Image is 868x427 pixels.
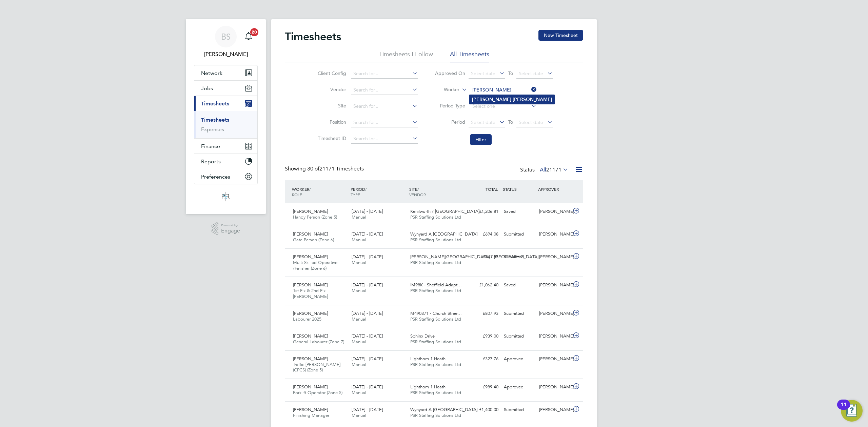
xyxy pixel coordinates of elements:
[410,333,435,339] span: Sphinx Drive
[309,186,311,192] span: /
[352,316,366,322] span: Manual
[410,237,461,243] span: PSR Staffing Solutions Ltd
[293,384,328,390] span: [PERSON_NAME]
[293,310,328,316] span: [PERSON_NAME]
[417,186,419,192] span: /
[410,310,462,316] span: M490371 - Church Stree…
[466,308,501,319] div: £807.93
[201,100,229,107] span: Timesheets
[410,412,461,418] span: PSR Staffing Solutions Ltd
[352,208,383,214] span: [DATE] - [DATE]
[410,260,461,265] span: PSR Staffing Solutions Ltd
[501,382,536,393] div: Approved
[501,331,536,342] div: Submitted
[470,102,537,111] input: Select one
[293,412,329,418] span: Finishing Manager
[506,118,515,126] span: To
[194,139,257,154] button: Finance
[409,192,426,197] span: VENDOR
[410,288,461,293] span: PSR Staffing Solutions Ltd
[513,97,552,102] b: [PERSON_NAME]
[429,86,459,93] label: Worker
[450,50,489,62] li: All Timesheets
[352,384,383,390] span: [DATE] - [DATE]
[536,206,572,217] div: [PERSON_NAME]
[293,316,321,322] span: Labourer 2025
[435,103,465,109] label: Period Type
[194,26,258,58] a: BS[PERSON_NAME]
[435,119,465,125] label: Period
[536,353,572,365] div: [PERSON_NAME]
[410,214,461,220] span: PSR Staffing Solutions Ltd
[352,339,366,345] span: Manual
[519,70,543,77] span: Select date
[472,97,511,102] b: [PERSON_NAME]
[501,183,536,195] div: STATUS
[486,186,498,192] span: TOTAL
[841,400,863,422] button: Open Resource Center, 11 new notifications
[520,165,570,175] div: Status
[307,165,319,172] span: 30 of
[307,165,364,172] span: 21171 Timesheets
[316,135,346,141] label: Timesheet ID
[410,231,477,237] span: Wynyard A [GEOGRAPHIC_DATA]
[410,362,461,367] span: PSR Staffing Solutions Ltd
[410,356,446,362] span: Lighthorn 1 Heath
[293,362,340,373] span: Traffic [PERSON_NAME] (CPCS) (Zone 5)
[351,69,418,79] input: Search for...
[212,222,240,235] a: Powered byEngage
[352,356,383,362] span: [DATE] - [DATE]
[194,154,257,169] button: Reports
[501,280,536,291] div: Saved
[293,390,342,395] span: Forklift Operator (Zone 5)
[201,174,230,180] span: Preferences
[466,331,501,342] div: £939.00
[410,254,538,260] span: [PERSON_NAME][GEOGRAPHIC_DATA] / [GEOGRAPHIC_DATA]
[466,382,501,393] div: £989.40
[471,70,495,77] span: Select date
[351,85,418,95] input: Search for...
[471,119,495,125] span: Select date
[410,384,446,390] span: Lighthorn 1 Heath
[536,382,572,393] div: [PERSON_NAME]
[435,70,465,76] label: Approved On
[293,254,328,260] span: [PERSON_NAME]
[194,50,258,58] span: Beth Seddon
[201,85,213,91] span: Jobs
[194,65,257,80] button: Network
[538,30,583,41] button: New Timesheet
[352,390,366,395] span: Manual
[201,126,224,133] a: Expenses
[293,288,328,299] span: 1st Fix & 2nd Fix [PERSON_NAME]
[352,214,366,220] span: Manual
[466,229,501,240] div: £694.08
[293,237,334,243] span: Gate Person (Zone 6)
[352,260,366,265] span: Manual
[352,310,383,316] span: [DATE] - [DATE]
[352,412,366,418] span: Manual
[316,119,346,125] label: Position
[352,407,383,412] span: [DATE] - [DATE]
[352,231,383,237] span: [DATE] - [DATE]
[220,191,232,202] img: psrsolutions-logo-retina.png
[292,192,302,197] span: ROLE
[501,308,536,319] div: Submitted
[352,288,366,293] span: Manual
[501,229,536,240] div: Submitted
[316,70,346,76] label: Client Config
[466,404,501,415] div: £1,400.00
[250,28,258,36] span: 20
[410,407,477,412] span: Wynyard A [GEOGRAPHIC_DATA]
[194,191,258,202] a: Go to home page
[470,134,492,145] button: Filter
[186,19,266,214] nav: Main navigation
[290,183,349,201] div: WORKER
[546,166,561,173] span: 21171
[841,405,847,413] div: 11
[410,316,461,322] span: PSR Staffing Solutions Ltd
[466,280,501,291] div: £1,062.40
[349,183,408,201] div: PERIOD
[316,103,346,109] label: Site
[221,228,240,234] span: Engage
[201,143,220,149] span: Finance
